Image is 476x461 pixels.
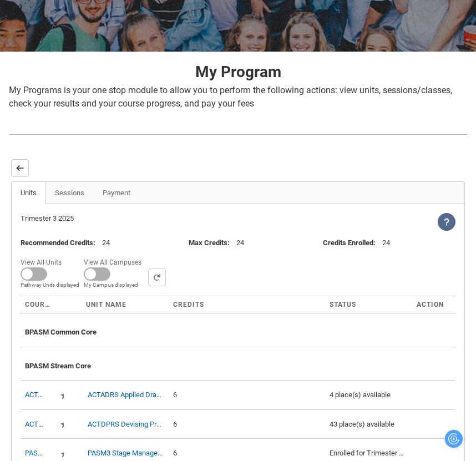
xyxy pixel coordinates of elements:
[93,182,140,204] a: Payment
[60,389,64,401] div: Required
[60,419,64,430] div: Required
[189,239,236,247] span: :
[86,389,164,401] div: ACTADRS Applied Dramaturgy
[173,389,321,401] div: 6
[236,239,244,247] lightning-formatted-text: 24
[9,85,452,109] span: My Programs is your one stop module to allow you to perform the following actions: view units, se...
[148,269,166,286] button: Search
[173,301,204,308] span: Credits
[25,301,64,308] span: Course ID
[88,420,172,428] a: ACTDPRS Devising Project
[88,449,179,457] a: PASM3 Stage Management 1
[84,255,146,267] span: View All Campuses
[195,63,281,81] strong: My Program
[25,449,48,457] a: PASM3
[25,328,97,336] span: BPASM Common Core
[60,448,64,459] div: Required
[417,301,444,308] span: Action
[21,239,102,247] span: :
[330,448,408,459] div: Enrolled for Trimester 3 2025
[86,419,164,430] div: ACTDPRS Devising Project
[330,419,408,430] div: 43 place(s) available
[12,182,46,204] a: Units
[84,281,146,289] span: My Campus displayed
[25,385,51,405] div: ACTADRS
[102,239,110,247] lightning-formatted-text: 24
[25,362,91,370] span: BPASM Stream Core
[330,301,356,308] span: Status
[86,301,126,308] span: Unit Name
[330,389,408,401] div: 4 place(s) available
[173,391,177,399] c-enrollment-wizard-course-cell: 6
[25,420,57,428] a: ACTDPRS
[25,414,51,434] div: ACTDPRS
[45,182,94,204] a: Sessions
[9,130,467,138] img: REDU_GREY_LINE
[21,281,79,289] span: Pathway Units displayed
[382,239,390,247] lightning-formatted-text: 24
[25,391,56,399] a: ACTADRS
[438,217,455,225] span: View Help
[173,449,177,457] c-enrollment-wizard-course-cell: 6
[173,420,177,428] c-enrollment-wizard-course-cell: 6
[86,448,164,459] div: PASM3 Stage Management 1
[173,419,321,430] div: 6
[173,448,321,459] div: 6
[189,239,227,247] lightning-formatted-text: Max Credits
[11,159,29,177] button: Back
[323,239,382,247] span: :
[323,239,373,247] lightning-formatted-text: Credits Enrolled
[21,213,238,224] div: Trimester 3 2025
[438,213,455,231] lightning-icon: View Help
[21,255,66,267] span: View All Units
[88,391,182,399] a: ACTADRS Applied Dramaturgy
[21,239,93,247] lightning-formatted-text: Recommended Credits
